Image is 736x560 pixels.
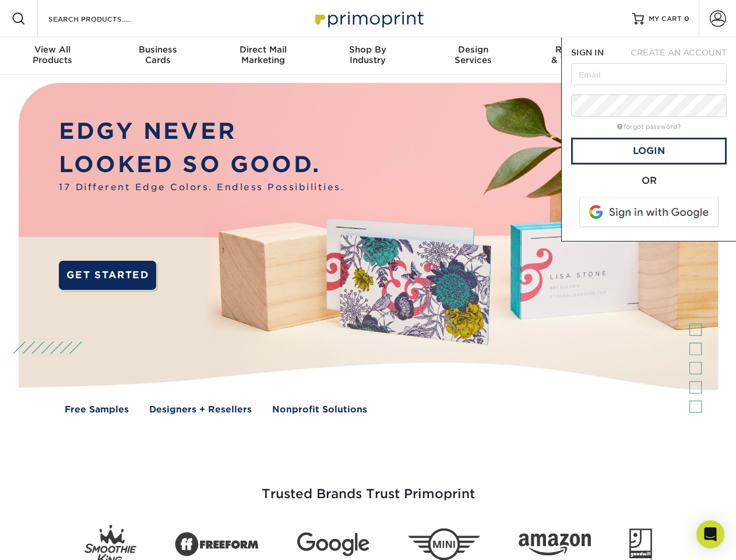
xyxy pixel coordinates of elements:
div: Open Intercom Messenger [696,520,724,548]
span: CREATE AN ACCOUNT [631,48,727,57]
span: Business [105,44,210,55]
div: & Templates [526,44,631,65]
p: LOOKED SO GOOD. [59,148,344,181]
div: Marketing [210,44,315,65]
a: Shop ByIndustry [315,37,420,75]
img: Primoprint [310,6,427,31]
span: Direct Mail [210,44,315,55]
a: Direct MailMarketing [210,37,315,75]
a: Nonprofit Solutions [272,403,367,416]
div: Industry [315,44,420,65]
span: Design [421,44,526,55]
span: SIGN IN [571,48,604,57]
div: Services [421,44,526,65]
p: EDGY NEVER [59,115,344,148]
div: OR [571,174,727,188]
a: Resources& Templates [526,37,631,75]
a: Designers + Resellers [149,403,252,416]
h3: Trusted Brands Trust Primoprint [27,459,709,516]
img: Goodwill [629,528,652,560]
img: Amazon [519,534,591,556]
span: 0 [684,15,689,23]
a: Free Samples [65,403,129,416]
input: SEARCH PRODUCTS..... [47,12,161,26]
a: DesignServices [421,37,526,75]
span: 17 Different Edge Colors. Endless Possibilities. [59,181,344,194]
a: GET STARTED [59,261,156,290]
a: forgot password? [617,123,681,131]
input: Email [571,63,727,85]
img: Google [297,533,369,556]
span: MY CART [649,14,682,24]
span: Resources [526,44,631,55]
a: BusinessCards [105,37,210,75]
div: Cards [105,44,210,65]
a: Login [571,138,727,164]
span: Shop By [315,44,420,55]
iframe: Google Customer Reviews [3,524,99,556]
